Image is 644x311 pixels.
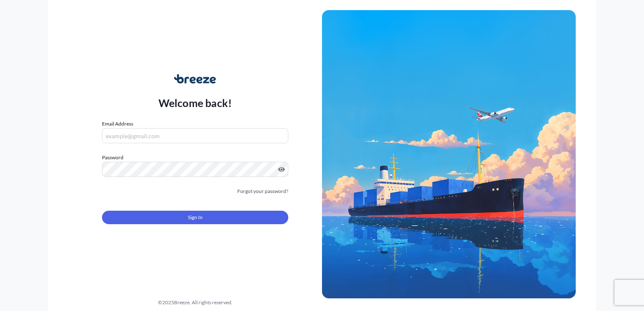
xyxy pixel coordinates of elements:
a: Forgot your password? [237,187,288,196]
div: © 2025 Breeze. All rights reserved. [68,298,322,307]
button: Show password [278,166,285,173]
span: Sign In [188,213,203,222]
img: Ship illustration [322,10,576,298]
label: Password [102,153,288,162]
label: Email Address [102,120,133,128]
input: example@gmail.com [102,128,288,143]
button: Sign In [102,211,288,224]
p: Welcome back! [158,96,232,110]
